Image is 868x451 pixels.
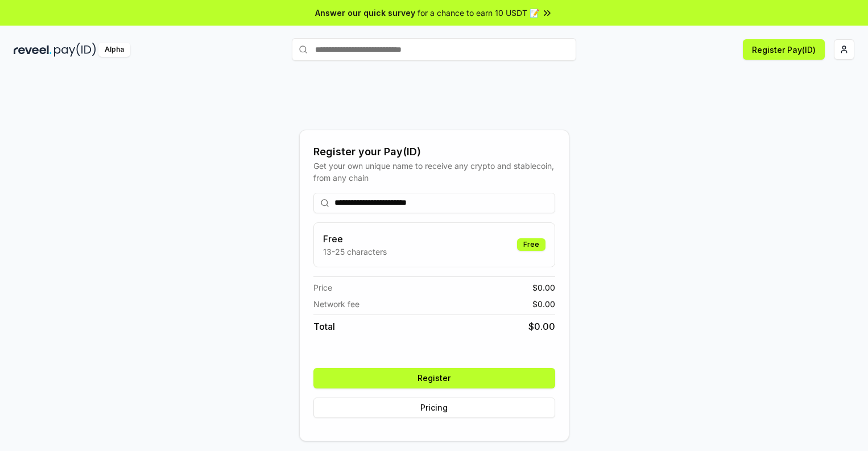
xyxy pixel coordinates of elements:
[313,160,555,184] div: Get your own unique name to receive any crypto and stablecoin, from any chain
[313,282,332,293] span: Price
[14,43,52,57] img: reveel_dark
[313,320,335,333] span: Total
[313,368,555,388] button: Register
[517,238,545,251] div: Free
[54,43,96,57] img: pay_id
[323,246,387,258] p: 13-25 characters
[313,298,359,310] span: Network fee
[313,144,555,160] div: Register your Pay(ID)
[532,298,555,310] span: $ 0.00
[418,7,539,19] span: for a chance to earn 10 USDT 📝
[315,7,415,19] span: Answer our quick survey
[313,398,555,418] button: Pricing
[743,39,825,60] button: Register Pay(ID)
[528,320,555,333] span: $ 0.00
[98,43,130,57] div: Alpha
[323,232,387,246] h3: Free
[532,282,555,293] span: $ 0.00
